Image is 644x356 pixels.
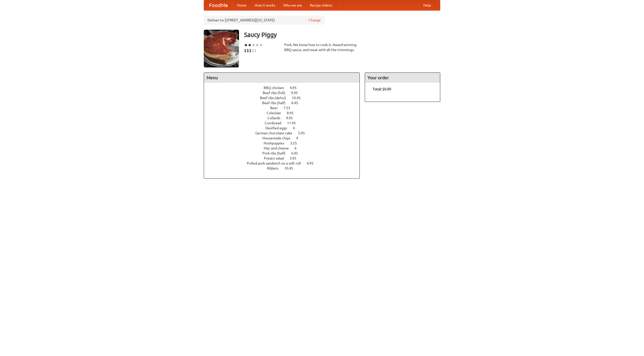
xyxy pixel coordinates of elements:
span: 8.95 [287,111,299,115]
a: Collards 9.95 [267,116,302,120]
h4: Your order [365,73,440,83]
span: German chocolate cake [255,131,297,135]
span: 4 [296,136,303,140]
a: Change [309,18,321,23]
a: FoodMe [204,0,233,10]
a: Devilled eggs 4 [265,126,304,130]
b: Total: $0.00 [373,87,391,91]
span: 9.95 [291,91,303,95]
span: Hushpuppies [264,141,289,145]
span: BBQ chicken [264,86,289,90]
span: Pork ribs (half) [262,151,291,155]
a: Beer 7.55 [270,106,300,110]
span: 6.45 [291,101,303,105]
span: 10.45 [292,96,306,100]
li: $ [247,48,249,53]
div: Pork. We know how to cook it. Award-winning BBQ sauce, and meat with all the trimmings. [284,42,360,52]
span: Collards [267,116,285,120]
span: Riblets [267,166,284,170]
li: ★ [259,42,263,48]
a: Recipe videos [306,0,336,10]
a: Beef ribs (delux) 10.45 [260,96,310,100]
span: 9.95 [286,116,298,120]
a: German chocolate cake 5.95 [255,131,314,135]
a: Housemade chips 4 [262,136,307,140]
li: ★ [255,42,259,48]
h3: Saucy Piggy [244,30,440,40]
a: Beef ribs (full) 9.95 [263,91,307,95]
a: Riblets 10.45 [267,166,302,170]
a: Home [233,0,251,10]
li: $ [249,48,252,53]
a: Mac and cheese 6 [264,146,306,150]
a: Beef ribs (half) 6.45 [262,101,307,105]
span: Pulled pork sandwich on a soft roll [247,161,306,165]
span: Beer [270,106,283,110]
a: Coleslaw 8.95 [267,111,303,115]
span: 5.95 [298,131,310,135]
img: angular.jpg [204,30,239,67]
span: Coleslaw [267,111,286,115]
span: 10.45 [284,166,298,170]
span: Potato salad [264,156,289,160]
span: 7.55 [284,106,295,110]
div: Deliver to: [STREET_ADDRESS][US_STATE] [204,16,325,25]
span: Mac and cheese [264,146,294,150]
span: Beef ribs (delux) [260,96,291,100]
span: 3.25 [290,141,302,145]
li: $ [244,48,247,53]
a: How it works [251,0,279,10]
span: 3.95 [290,156,301,160]
li: ★ [252,42,255,48]
a: Cornbread 11.45 [265,121,305,125]
li: $ [254,48,257,53]
span: Devilled eggs [265,126,292,130]
li: $ [252,48,254,53]
span: 6 [295,146,302,150]
span: Cornbread [265,121,286,125]
a: Pork ribs (half) 6.95 [262,151,307,155]
a: Hushpuppies 3.25 [264,141,306,145]
li: ★ [244,42,248,48]
a: Help [419,0,435,10]
a: Pulled pork sandwich on a soft roll 4.95 [247,161,323,165]
span: Beef ribs (half) [262,101,291,105]
a: BBQ chicken 4.95 [264,86,306,90]
h4: Menu [204,73,359,83]
span: Beef ribs (full) [263,91,290,95]
span: 4 [293,126,300,130]
span: 11.45 [287,121,301,125]
a: Who we are [279,0,306,10]
span: 4.95 [307,161,318,165]
span: Housemade chips [262,136,295,140]
li: ★ [248,42,252,48]
span: 6.95 [291,151,303,155]
a: Potato salad 3.95 [264,156,306,160]
span: 4.95 [290,86,302,90]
